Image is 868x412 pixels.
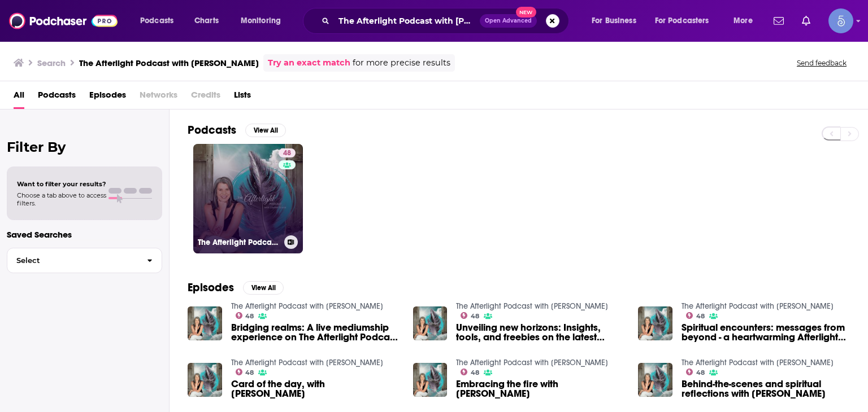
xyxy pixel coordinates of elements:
[188,123,286,137] a: PodcastsView All
[413,363,448,397] img: Embracing the fire with Lauren Grace
[233,12,296,30] button: open menu
[188,123,236,137] h2: Podcasts
[14,86,24,109] a: All
[279,148,296,157] a: 48
[245,124,286,137] button: View All
[245,370,254,375] span: 48
[461,369,479,375] a: 48
[231,379,400,398] a: Card of the day, with Lauren Grace
[456,301,608,311] a: The Afterlight Podcast with Lauren Grace
[9,10,118,32] img: Podchaser - Follow, Share and Rate Podcasts
[334,12,480,30] input: Search podcasts, credits, & more...
[682,379,850,398] a: Behind-the-scenes and spiritual reflections with Lauren Grace
[682,301,834,311] a: The Afterlight Podcast with Lauren Grace
[638,306,672,341] img: Spiritual encounters: messages from beyond - a heartwarming Afterlight Podcast with Lauren Grace
[638,363,672,397] img: Behind-the-scenes and spiritual reflections with Lauren Grace
[231,379,400,398] span: Card of the day, with [PERSON_NAME]
[188,280,234,295] h2: Episodes
[584,12,650,30] button: open menu
[188,280,284,295] a: EpisodesView All
[456,323,624,342] a: Unveiling new horizons: Insights, tools, and freebies on the latest Afterlight Podcast with Laure...
[193,144,303,253] a: 48The Afterlight Podcast with [PERSON_NAME]
[413,306,448,341] img: Unveiling new horizons: Insights, tools, and freebies on the latest Afterlight Podcast with Laure...
[696,314,705,319] span: 48
[516,7,536,17] span: New
[353,56,450,69] span: for more precise results
[7,139,162,155] h2: Filter By
[245,314,254,319] span: 48
[231,323,400,342] span: Bridging realms: A live mediumship experience on The Afterlight Podcast with [PERSON_NAME]
[456,323,624,342] span: Unveiling new horizons: Insights, tools, and freebies on the latest Afterlight Podcast with [PERS...
[696,370,705,375] span: 48
[726,12,767,30] button: open menu
[231,301,383,311] a: The Afterlight Podcast with Lauren Grace
[456,358,608,367] a: The Afterlight Podcast with Lauren Grace
[188,363,222,397] img: Card of the day, with Lauren Grace
[234,86,251,109] a: Lists
[686,312,705,319] a: 48
[686,369,705,375] a: 48
[734,13,753,29] span: More
[79,58,259,68] h3: The Afterlight Podcast with [PERSON_NAME]
[283,148,291,159] span: 48
[655,13,709,29] span: For Podcasters
[485,18,532,24] span: Open Advanced
[828,8,853,33] button: Show profile menu
[480,14,537,28] button: Open AdvancedNew
[37,58,66,68] h3: Search
[793,58,850,68] button: Send feedback
[456,379,624,398] a: Embracing the fire with Lauren Grace
[471,314,479,319] span: 48
[188,306,222,341] img: Bridging realms: A live mediumship experience on The Afterlight Podcast with Lauren Grace
[471,370,479,375] span: 48
[241,13,281,29] span: Monitoring
[243,281,284,295] button: View All
[797,11,815,30] a: Show notifications dropdown
[187,12,225,30] a: Charts
[17,180,106,188] span: Want to filter your results?
[828,8,853,33] img: User Profile
[194,13,219,29] span: Charts
[198,238,280,247] h3: The Afterlight Podcast with [PERSON_NAME]
[236,369,254,375] a: 48
[17,191,106,207] span: Choose a tab above to access filters.
[682,323,850,342] a: Spiritual encounters: messages from beyond - a heartwarming Afterlight Podcast with Lauren Grace
[7,248,162,273] button: Select
[7,257,138,264] span: Select
[191,86,220,109] span: Credits
[236,312,254,319] a: 48
[828,8,853,33] span: Logged in as Spiral5-G1
[682,379,850,398] span: Behind-the-scenes and spiritual reflections with [PERSON_NAME]
[461,312,479,319] a: 48
[89,86,126,109] a: Episodes
[682,323,850,342] span: Spiritual encounters: messages from beyond - a heartwarming Afterlight Podcast with [PERSON_NAME]
[231,323,400,342] a: Bridging realms: A live mediumship experience on The Afterlight Podcast with Lauren Grace
[456,379,624,398] span: Embracing the fire with [PERSON_NAME]
[140,86,177,109] span: Networks
[648,12,726,30] button: open menu
[592,13,636,29] span: For Business
[231,358,383,367] a: The Afterlight Podcast with Lauren Grace
[268,56,350,69] a: Try an exact match
[314,8,580,34] div: Search podcasts, credits, & more...
[38,86,76,109] a: Podcasts
[140,13,173,29] span: Podcasts
[769,11,788,30] a: Show notifications dropdown
[682,358,834,367] a: The Afterlight Podcast with Lauren Grace
[132,12,188,30] button: open menu
[7,229,162,240] p: Saved Searches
